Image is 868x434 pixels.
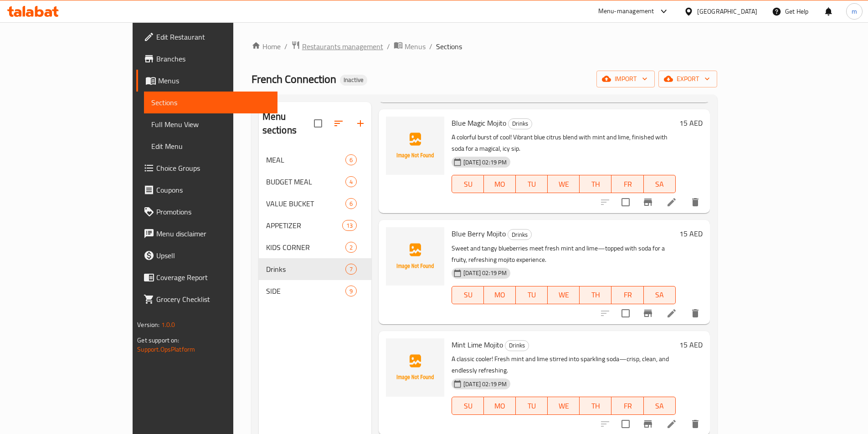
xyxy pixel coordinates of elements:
[346,199,356,208] span: 6
[144,92,277,113] a: Sections
[644,286,676,304] button: SA
[644,175,676,193] button: SA
[346,178,356,186] span: 4
[666,419,677,429] a: Edit menu item
[452,132,675,154] p: A colorful burst of cool! Vibrant blue citrus blend with mint and lime, finished with soda for a ...
[340,75,367,86] div: Inactive
[666,308,677,319] a: Edit menu item
[342,220,357,231] div: items
[452,116,506,130] span: Blue Magic Mojito
[156,163,270,174] span: Choice Groups
[551,288,576,301] span: WE
[156,228,270,239] span: Menu disclaimer
[144,113,277,135] a: Full Menu View
[252,41,717,52] nav: breadcrumb
[259,145,371,306] nav: Menu sections
[259,280,371,302] div: SIDE9
[266,176,345,187] span: BUDGET MEAL
[508,118,532,129] div: Drinks
[580,286,611,304] button: TH
[548,286,580,304] button: WE
[697,6,757,16] div: [GEOGRAPHIC_DATA]
[161,319,175,331] span: 1.0.0
[345,286,357,296] div: items
[583,178,608,191] span: TH
[452,338,503,352] span: Mint Lime Mojito
[308,114,328,133] span: Select all sections
[156,206,270,217] span: Promotions
[615,178,640,191] span: FR
[679,227,703,240] h6: 15 AED
[488,288,512,301] span: MO
[604,73,647,85] span: import
[611,286,643,304] button: FR
[136,266,277,288] a: Coverage Report
[137,319,159,331] span: Version:
[452,243,675,266] p: Sweet and tangy blueberries meet fresh mint and lime—topped with soda for a fruity, refreshing mo...
[583,399,608,413] span: TH
[156,31,270,42] span: Edit Restaurant
[616,414,635,434] span: Select to update
[252,69,336,89] span: French Connection
[452,175,484,193] button: SU
[666,73,710,85] span: export
[505,340,529,351] div: Drinks
[452,353,675,376] p: A classic cooler! Fresh mint and lime stirred into sparkling soda—crisp, clean, and endlessly ref...
[386,338,444,397] img: Mint Lime Mojito
[684,302,706,324] button: delete
[452,227,506,240] span: Blue Berry Mojito
[519,288,544,301] span: TU
[666,197,677,208] a: Edit menu item
[647,399,672,413] span: SA
[551,399,576,413] span: WE
[144,135,277,157] a: Edit Menu
[291,41,383,52] a: Restaurants management
[508,118,532,129] span: Drinks
[266,242,345,253] span: KIDS CORNER
[259,258,371,280] div: Drinks7
[516,175,548,193] button: TU
[484,397,516,415] button: MO
[346,265,356,274] span: 7
[346,156,356,164] span: 6
[647,288,672,301] span: SA
[136,26,277,48] a: Edit Restaurant
[386,227,444,286] img: Blue Berry Mojito
[394,41,426,52] a: Menus
[505,340,529,351] span: Drinks
[259,149,371,171] div: MEAL6
[519,178,544,191] span: TU
[345,264,357,275] div: items
[452,286,484,304] button: SU
[266,286,345,296] span: SIDE
[345,242,357,253] div: items
[679,117,703,129] h6: 15 AED
[611,175,643,193] button: FR
[637,191,659,213] button: Branch-specific-item
[284,41,288,52] li: /
[616,193,635,212] span: Select to update
[615,288,640,301] span: FR
[484,286,516,304] button: MO
[137,334,179,346] span: Get support on:
[136,179,277,201] a: Coupons
[647,178,672,191] span: SA
[580,397,611,415] button: TH
[156,184,270,195] span: Coupons
[429,41,432,52] li: /
[548,397,580,415] button: WE
[266,198,345,209] span: VALUE BUCKET
[266,154,345,165] span: MEAL
[519,399,544,413] span: TU
[340,76,367,84] span: Inactive
[158,75,270,86] span: Menus
[551,178,576,191] span: WE
[436,41,462,52] span: Sections
[156,250,270,261] span: Upsell
[136,157,277,179] a: Choice Groups
[259,236,371,258] div: KIDS CORNER2
[345,154,357,165] div: items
